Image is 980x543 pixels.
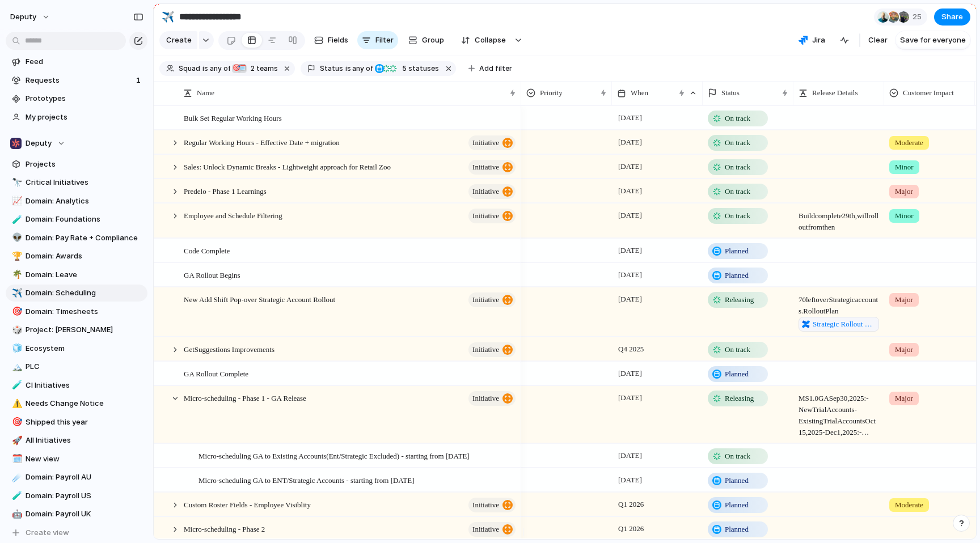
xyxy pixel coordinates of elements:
[468,292,516,307] button: initiative
[895,162,914,173] span: Minor
[725,270,749,281] span: Planned
[6,377,147,394] a: 🧪CI Initiatives
[6,432,147,449] a: 🚀All Initiatives
[26,472,143,483] span: Domain: Payroll AU
[247,64,256,73] span: 2
[12,471,20,484] div: ☄️
[10,508,22,520] button: 🤖
[166,35,192,46] span: Create
[895,344,913,355] span: Major
[26,398,143,409] span: Needs Change Notice
[26,435,143,446] span: All Initiatives
[12,287,20,300] div: ✈️
[475,35,506,46] span: Collapse
[615,522,647,536] span: Q1 2026
[472,497,499,513] span: initiative
[725,344,750,355] span: On track
[26,251,143,262] span: Domain: Awards
[615,268,645,282] span: [DATE]
[343,62,375,75] button: isany of
[472,184,499,200] span: initiative
[721,87,740,99] span: Status
[6,469,147,486] a: ☄️Domain: Payroll AU
[6,90,147,107] a: Prototypes
[26,75,133,86] span: Requests
[615,292,645,306] span: [DATE]
[895,186,913,197] span: Major
[615,342,647,356] span: Q4 2025
[12,268,20,281] div: 🌴
[10,306,22,317] button: 🎯
[6,72,147,89] a: Requests1
[6,506,147,523] a: 🤖Domain: Payroll UK
[6,340,147,357] a: 🧊Ecosystem
[6,451,147,468] a: 🗓️New view
[184,367,248,380] span: GA Rollout Complete
[468,184,516,199] button: initiative
[320,63,343,74] span: Status
[12,379,20,392] div: 🧪
[615,244,645,257] span: [DATE]
[10,453,22,465] button: 🗓️
[6,174,147,191] div: 🔭Critical Initiatives
[6,135,147,152] button: Deputy
[10,324,22,336] button: 🎲
[725,162,750,173] span: On track
[12,415,20,429] div: 🎯
[895,210,914,222] span: Minor
[468,135,516,150] button: initiative
[10,177,22,188] button: 🔭
[10,232,22,244] button: 👽
[725,451,750,462] span: On track
[6,285,147,302] div: ✈️Domain: Scheduling
[6,358,147,375] a: 🏔️PLC
[615,391,645,405] span: [DATE]
[895,393,913,404] span: Major
[231,62,280,75] button: 🎯🗓️2 teams
[12,489,20,502] div: 🧪
[615,111,645,125] span: [DATE]
[6,211,147,228] a: 🧪Domain: Foundations
[6,414,147,431] a: 🎯Shipped this year
[200,62,233,75] button: isany of
[26,380,143,391] span: CI Initiatives
[26,138,52,149] span: Deputy
[26,159,143,170] span: Projects
[159,8,177,26] button: ✈️
[12,452,20,465] div: 🗓️
[934,9,970,26] button: Share
[12,434,20,447] div: 🚀
[10,251,22,262] button: 🏆
[725,368,749,380] span: Planned
[6,109,147,126] a: My projects
[468,522,516,537] button: initiative
[813,319,876,330] span: Strategic Rollout Plan for Add Shift Popover
[184,268,240,281] span: GA Rollout Begins
[159,31,197,49] button: Create
[184,209,282,222] span: Employee and Schedule Filtering
[26,56,143,67] span: Feed
[472,391,499,406] span: initiative
[374,62,441,75] button: 5 statuses
[357,31,398,49] button: Filter
[6,487,147,504] a: 🧪Domain: Payroll US
[10,417,22,428] button: 🎯
[26,177,143,188] span: Critical Initiatives
[468,498,516,512] button: initiative
[454,31,512,49] button: Collapse
[6,248,147,265] div: 🏆Domain: Awards
[136,75,143,86] span: 1
[6,266,147,283] a: 🌴Domain: Leave
[26,306,143,317] span: Domain: Timesheets
[6,303,147,320] a: 🎯Domain: Timesheets
[6,193,147,210] a: 📈Domain: Analytics
[725,245,749,257] span: Planned
[6,230,147,247] div: 👽Domain: Pay Rate + Compliance
[26,112,143,123] span: My projects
